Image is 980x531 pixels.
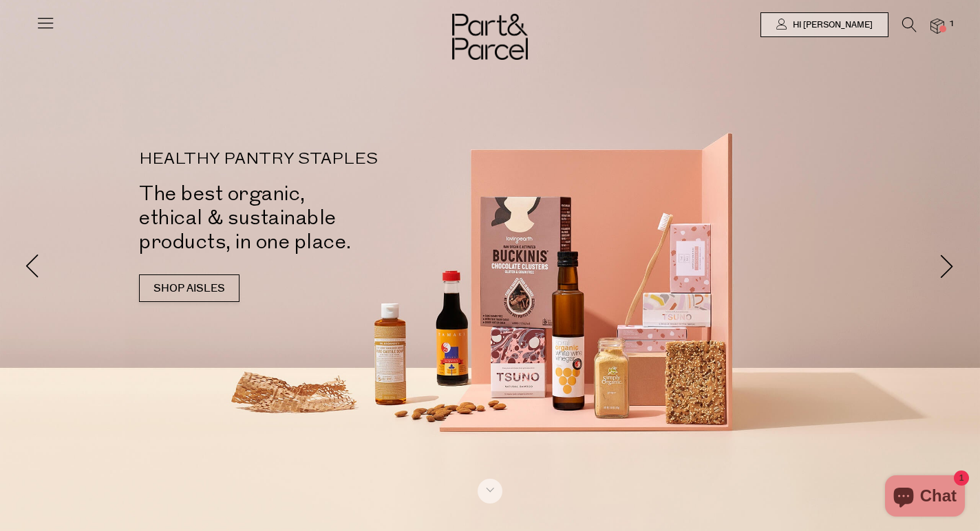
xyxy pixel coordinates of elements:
span: 1 [946,18,958,30]
a: Hi [PERSON_NAME] [760,12,888,37]
p: HEALTHY PANTRY STAPLES [139,151,511,168]
h2: The best organic, ethical & sustainable products, in one place. [139,182,511,254]
span: Hi [PERSON_NAME] [789,19,873,31]
img: Part&Parcel [452,14,528,60]
inbox-online-store-chat: Shopify online store chat [881,475,969,520]
a: SHOP AISLES [139,274,239,302]
a: 1 [930,19,944,33]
